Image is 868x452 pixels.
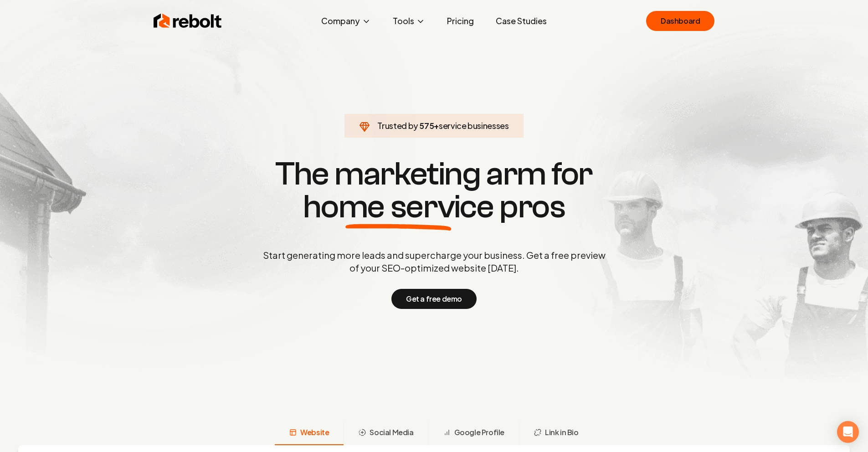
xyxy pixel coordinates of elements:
button: Get a free demo [391,289,477,309]
span: Social Media [370,427,413,438]
button: Tools [385,12,432,30]
span: Link in Bio [545,427,579,438]
h1: The marketing arm for pros [216,158,653,223]
a: Case Studies [488,12,554,30]
span: Website [300,427,329,438]
button: Link in Bio [519,421,593,445]
a: Pricing [440,12,481,30]
button: Social Media [344,421,428,445]
span: service businesses [439,120,509,131]
img: Rebolt Logo [154,12,222,30]
button: Company [314,12,378,30]
span: Trusted by [377,120,418,131]
span: + [434,120,439,131]
span: Google Profile [454,427,504,438]
div: Open Intercom Messenger [837,421,859,443]
button: Website [275,421,344,445]
a: Dashboard [646,11,714,31]
button: Google Profile [428,421,519,445]
p: Start generating more leads and supercharge your business. Get a free preview of your SEO-optimiz... [261,249,607,274]
span: home service [303,190,494,223]
span: 575 [419,119,434,132]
